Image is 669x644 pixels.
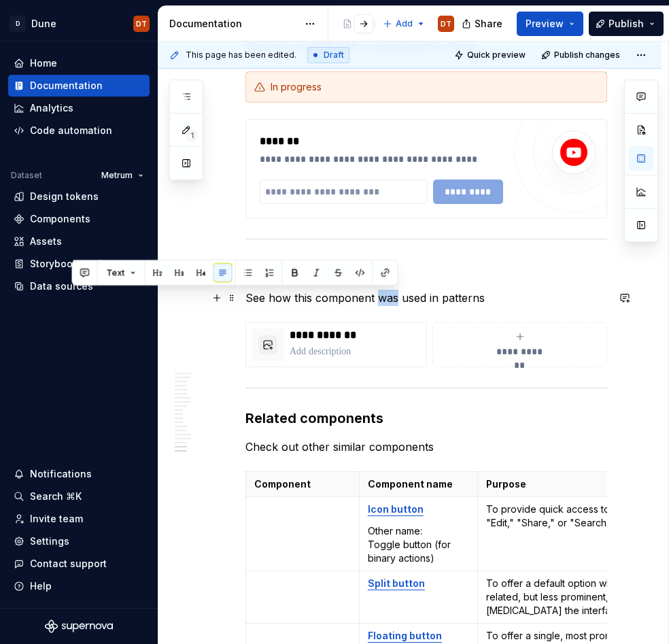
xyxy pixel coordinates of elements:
a: Assets [8,231,150,252]
a: Data sources [8,275,150,297]
h3: Button in patterns [245,260,607,279]
span: Publish changes [554,50,620,61]
p: Check out other similar components [245,439,607,455]
a: Analytics [8,97,150,119]
span: Preview [526,17,564,31]
div: Data sources [30,279,93,293]
span: Publish [608,17,644,31]
button: Publish changes [537,46,626,65]
span: Draft [324,50,344,61]
div: Contact support [30,557,107,571]
span: Share [475,17,502,31]
div: In progress [271,80,598,94]
button: Add [379,14,430,33]
a: Icon button [368,503,424,515]
div: Page tree [337,10,376,37]
a: Storybook stories [8,253,150,275]
div: D [10,16,26,32]
button: Metrum [95,166,150,185]
span: 1 [186,130,197,141]
div: DT [441,18,451,29]
div: Dune [31,17,56,31]
span: Quick preview [467,50,526,61]
p: Other name: Toggle button (for binary actions) [368,524,469,565]
button: DDuneDT [3,9,155,38]
svg: Supernova Logo [45,620,113,633]
div: Search ⌘K [30,490,82,503]
div: Analytics [30,101,73,115]
div: Components [30,212,90,226]
span: Text [107,267,125,278]
div: Documentation [169,17,298,31]
span: Add [396,18,413,29]
div: Documentation [30,79,103,92]
p: Component name [368,477,469,491]
a: Home [8,52,150,74]
button: Quick preview [450,46,532,65]
div: Design tokens [30,190,99,203]
a: Design tokens [8,186,150,207]
div: DT [136,18,147,29]
a: Split button [368,577,425,589]
a: Settings [8,530,150,552]
button: Notifications [8,463,150,485]
div: Storybook stories [30,257,114,271]
p: See how this component was used in patterns [245,290,607,306]
button: Text [101,263,142,282]
div: Dataset [11,170,42,181]
div: Help [30,579,52,593]
a: Components [8,208,150,230]
span: Metrum [101,170,133,181]
button: Preview [517,12,583,36]
p: Component [254,477,351,491]
a: Documentation [8,75,150,97]
button: Search ⌘K [8,486,150,507]
a: Code automation [8,120,150,141]
button: Publish [589,12,664,36]
div: Notifications [30,467,92,481]
button: Contact support [8,553,150,575]
div: Settings [30,535,69,548]
button: Share [455,12,511,36]
h3: Related components [245,409,607,428]
a: Invite team [8,508,150,530]
div: Code automation [30,124,112,137]
div: Assets [30,235,62,248]
a: Floating button [368,630,442,641]
button: Help [8,575,150,597]
span: This page has been edited. [186,50,296,61]
div: Invite team [30,512,83,526]
div: Home [30,56,57,70]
